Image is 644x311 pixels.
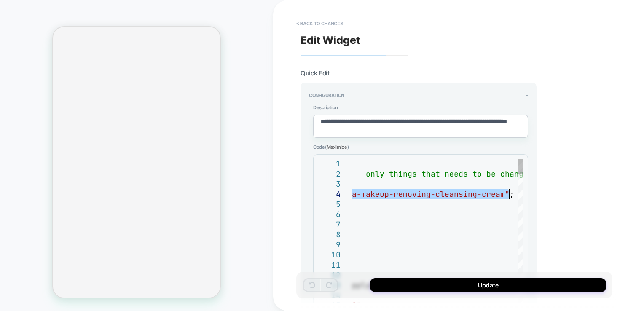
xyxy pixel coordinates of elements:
[318,199,341,209] div: 5
[327,144,347,150] span: Maximize
[318,159,341,169] div: 1
[318,169,341,179] div: 2
[313,105,528,110] span: Description
[318,250,341,260] div: 10
[426,169,533,179] span: hat needs to be changed
[318,179,341,189] div: 3
[318,270,341,280] div: 12
[309,92,344,98] span: Configuration
[318,230,341,240] div: 8
[292,17,348,30] button: < Back to changes
[318,260,341,270] div: 11
[370,278,606,292] button: Update
[301,34,360,46] span: Edit Widget
[301,69,329,77] span: Quick Edit
[318,240,341,250] div: 9
[313,144,528,150] span: Code ( )
[318,209,341,220] div: 6
[318,220,341,230] div: 7
[510,189,514,199] span: ;
[526,92,528,98] span: -
[287,189,510,199] span: "free-green-tea-makeup-removing-cleansing-cream"
[318,189,341,199] div: 4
